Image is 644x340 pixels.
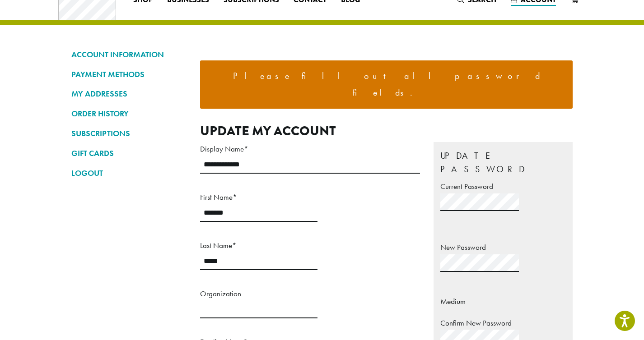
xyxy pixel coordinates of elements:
[71,67,187,82] a: PAYMENT METHODS
[440,240,566,254] label: New Password
[200,239,317,253] label: Last Name
[200,287,317,301] label: Organization
[200,190,317,204] label: First Name
[71,126,187,141] a: SUBSCRIPTIONS
[71,146,187,161] a: GIFT CARDS
[440,179,566,193] label: Current Password
[71,86,187,101] a: MY ADDRESSES
[200,123,573,139] h2: Update My Account
[440,316,566,330] label: Confirm New Password
[207,68,565,101] li: Please fill out all password fields.
[440,149,566,176] legend: Update Password
[440,294,566,309] div: Medium
[71,106,187,121] a: ORDER HISTORY
[200,142,420,156] label: Display Name
[71,165,187,181] a: LOGOUT
[71,47,187,62] a: ACCOUNT INFORMATION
